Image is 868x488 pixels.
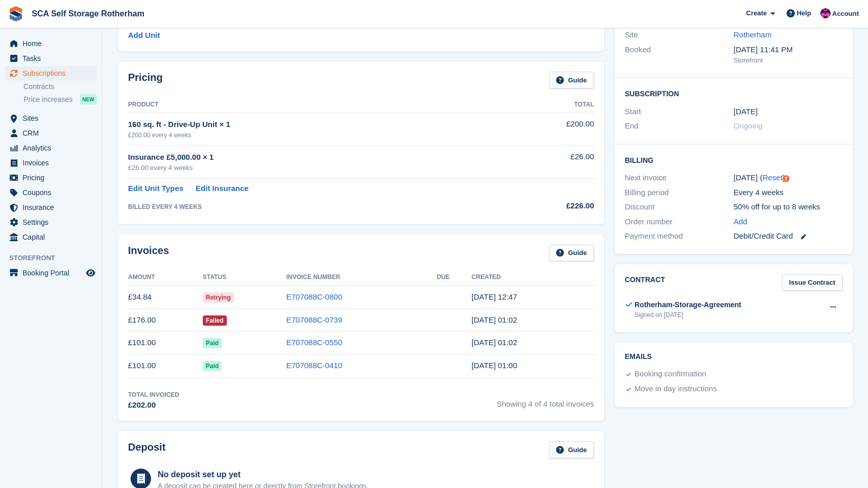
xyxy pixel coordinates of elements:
a: menu [5,111,97,125]
a: SCA Self Storage Rotherham [28,5,149,22]
div: BILLED EVERY 4 WEEKS [128,202,507,211]
div: [DATE] 11:41 PM [734,44,843,56]
a: Add [734,216,748,228]
a: Add Unit [128,30,160,41]
a: Rotherham [734,30,772,39]
time: 2025-08-12 11:47:50 UTC [472,292,517,301]
div: £226.00 [507,200,594,212]
div: Start [625,106,734,118]
div: £202.00 [128,399,179,411]
img: stora-icon-8386f47178a22dfd0bd8f6a31ec36ba5ce8667c1dd55bd0f319d3a0aa187defe.svg [8,6,24,22]
a: menu [5,126,97,140]
div: End [625,120,734,132]
h2: Pricing [128,72,163,89]
a: menu [5,185,97,200]
span: Home [23,36,84,51]
div: £200.00 every 4 weeks [128,131,507,140]
span: Retrying [203,292,234,303]
a: menu [5,156,97,170]
div: £26.00 every 4 weeks [128,163,507,173]
th: Invoice Number [286,269,437,286]
td: £101.00 [128,354,203,377]
h2: Contract [625,274,665,291]
div: Total Invoiced [128,390,179,399]
div: Next invoice [625,172,734,184]
a: E707088C-0550 [286,338,342,347]
th: Product [128,97,507,113]
a: Edit Unit Types [128,183,183,195]
th: Amount [128,269,203,286]
span: Analytics [23,141,84,155]
a: Guide [549,72,594,89]
a: E707088C-0739 [286,315,342,324]
a: menu [5,141,97,155]
a: E707088C-0410 [286,361,342,370]
time: 2025-06-09 00:00:49 UTC [472,361,517,370]
span: Coupons [23,185,84,200]
span: CRM [23,126,84,140]
span: Ongoing [734,121,763,130]
span: Failed [203,315,227,326]
span: Invoices [23,156,84,170]
h2: Emails [625,353,842,361]
a: Reset [763,173,782,182]
span: Subscriptions [23,66,84,80]
a: Guide [549,441,594,458]
a: menu [5,171,97,185]
h2: Subscription [625,88,842,98]
div: Tooltip anchor [781,174,791,183]
a: menu [5,36,97,51]
th: Due [437,269,472,286]
a: menu [5,266,97,280]
div: Site [625,29,734,41]
h2: Deposit [128,441,165,458]
h2: Invoices [128,245,169,262]
div: Order number [625,216,734,228]
div: NEW [80,94,97,104]
div: Rotherham-Storage-Agreement [634,300,741,310]
div: [DATE] ( ) [734,172,843,184]
span: Paid [203,361,222,371]
a: Issue Contract [782,274,842,291]
span: Storefront [9,253,102,263]
td: £101.00 [128,331,203,354]
div: 160 sq. ft - Drive-Up Unit × 1 [128,119,507,131]
span: Sites [23,111,84,125]
span: Create [746,8,767,18]
a: Edit Insurance [196,183,248,195]
td: £200.00 [507,113,594,145]
h2: Billing [625,155,842,165]
a: Contracts [24,82,97,92]
th: Status [203,269,286,286]
img: Sam Chapman [820,8,831,18]
a: menu [5,215,97,229]
div: Booking confirmation [634,368,706,380]
th: Total [507,97,594,113]
div: 50% off for up to 8 weeks [734,201,843,213]
span: Account [832,9,859,19]
div: Move in day instructions [634,383,717,395]
div: Storefront [734,55,843,66]
a: Guide [549,245,594,262]
div: Billing period [625,187,734,199]
div: Every 4 weeks [734,187,843,199]
span: Tasks [23,51,84,66]
a: Preview store [84,267,97,279]
div: Payment method [625,230,734,242]
time: 2025-08-04 00:02:05 UTC [472,315,517,324]
div: Debit/Credit Card [734,230,843,242]
th: Created [472,269,594,286]
div: Insurance £5,000.00 × 1 [128,152,507,163]
td: £26.00 [507,145,594,179]
span: Pricing [23,171,84,185]
div: Discount [625,201,734,213]
span: Booking Portal [23,266,84,280]
span: Paid [203,338,222,348]
td: £34.84 [128,286,203,309]
div: Signed on [DATE] [634,310,741,320]
span: Help [797,8,811,18]
span: Capital [23,230,84,244]
span: Price increases [24,95,73,104]
a: menu [5,230,97,244]
td: £176.00 [128,309,203,332]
